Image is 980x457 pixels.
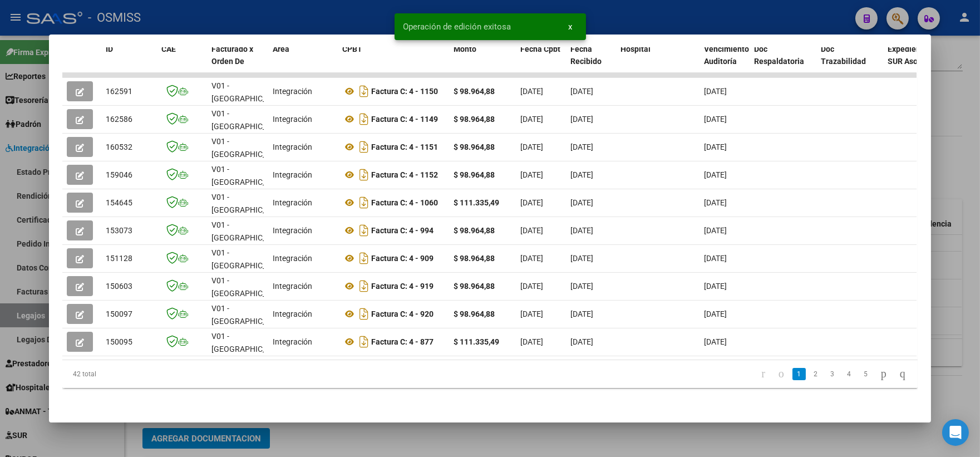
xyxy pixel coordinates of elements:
span: 150095 [106,337,132,346]
span: [DATE] [570,254,593,263]
i: Descargar documento [357,138,371,156]
a: 3 [826,368,839,380]
span: [DATE] [520,309,543,318]
span: [DATE] [570,142,593,151]
li: page 4 [841,365,858,384]
datatable-header-cell: Facturado x Orden De [207,37,268,86]
datatable-header-cell: Doc Trazabilidad [816,37,883,86]
datatable-header-cell: CPBT [338,37,449,86]
span: V01 - [GEOGRAPHIC_DATA] [211,193,287,214]
span: [DATE] [704,87,727,96]
span: [DATE] [570,309,593,318]
datatable-header-cell: Area [268,37,338,86]
span: [DATE] [520,198,543,207]
span: Area [273,45,289,53]
span: Integración [273,254,312,263]
span: Fecha Recibido [570,45,602,66]
span: 151128 [106,254,132,263]
span: Integración [273,115,312,124]
i: Descargar documento [357,222,371,239]
span: [DATE] [704,170,727,179]
span: 154645 [106,198,132,207]
i: Descargar documento [357,82,371,100]
button: x [560,17,582,37]
span: [DATE] [704,282,727,291]
a: 1 [792,368,806,380]
a: go to first page [756,368,770,380]
span: 159046 [106,170,132,179]
i: Descargar documento [357,194,371,212]
span: Integración [273,309,312,318]
span: [DATE] [520,226,543,235]
i: Descargar documento [357,166,371,184]
datatable-header-cell: Vencimiento Auditoría [700,37,750,86]
i: Descargar documento [357,110,371,128]
span: [DATE] [704,337,727,346]
strong: Factura C: 4 - 994 [371,226,434,235]
span: Integración [273,170,312,179]
strong: $ 98.964,88 [454,309,495,318]
strong: Factura C: 4 - 1152 [371,170,438,179]
span: [DATE] [704,198,727,207]
span: Doc Respaldatoria [754,45,804,66]
datatable-header-cell: CAE [157,37,207,86]
span: [DATE] [520,337,543,346]
span: V01 - [GEOGRAPHIC_DATA] [211,137,287,159]
i: Descargar documento [357,249,371,267]
span: V01 - [GEOGRAPHIC_DATA] [211,248,287,270]
strong: Factura C: 4 - 877 [371,337,434,346]
span: x [569,22,573,32]
a: go to next page [876,368,892,380]
a: go to last page [895,368,910,380]
span: [DATE] [704,226,727,235]
li: page 5 [858,365,874,384]
span: [DATE] [570,87,593,96]
span: 150603 [106,282,132,291]
span: [DATE] [704,142,727,151]
strong: $ 98.964,88 [454,170,495,179]
strong: $ 98.964,88 [454,254,495,263]
div: Open Intercom Messenger [942,419,969,446]
strong: $ 98.964,88 [454,282,495,291]
span: [DATE] [520,254,543,263]
span: [DATE] [570,226,593,235]
strong: Factura C: 4 - 1150 [371,87,438,96]
span: 162591 [106,87,132,96]
strong: Factura C: 4 - 909 [371,254,434,263]
span: CPBT [342,45,362,53]
span: Expediente SUR Asociado [888,45,937,66]
span: V01 - [GEOGRAPHIC_DATA] [211,220,287,242]
span: [DATE] [520,282,543,291]
strong: $ 111.335,49 [454,198,499,207]
a: 5 [859,368,873,380]
span: Operación de edición exitosa [403,21,511,32]
span: Integración [273,142,312,151]
span: Integración [273,198,312,207]
span: V01 - [GEOGRAPHIC_DATA] [211,109,287,131]
span: 160532 [106,142,132,151]
strong: Factura C: 4 - 919 [371,282,434,291]
span: [DATE] [704,309,727,318]
span: 162586 [106,115,132,124]
strong: $ 98.964,88 [454,142,495,151]
a: 2 [809,368,823,380]
span: Facturado x Orden De [211,45,253,66]
span: Integración [273,337,312,346]
span: [DATE] [520,115,543,124]
span: 150097 [106,309,132,318]
span: [DATE] [570,198,593,207]
div: 42 total [62,360,232,388]
span: [DATE] [520,87,543,96]
span: V01 - [GEOGRAPHIC_DATA] [211,332,287,353]
li: page 2 [807,365,824,384]
span: ID [106,45,113,53]
span: [DATE] [704,115,727,124]
datatable-header-cell: Expediente SUR Asociado [883,37,944,86]
span: V01 - [GEOGRAPHIC_DATA] [211,165,287,186]
span: 153073 [106,226,132,235]
span: [DATE] [520,142,543,151]
li: page 1 [791,365,807,384]
span: [DATE] [570,115,593,124]
span: V01 - [GEOGRAPHIC_DATA] [211,304,287,326]
span: Integración [273,282,312,291]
